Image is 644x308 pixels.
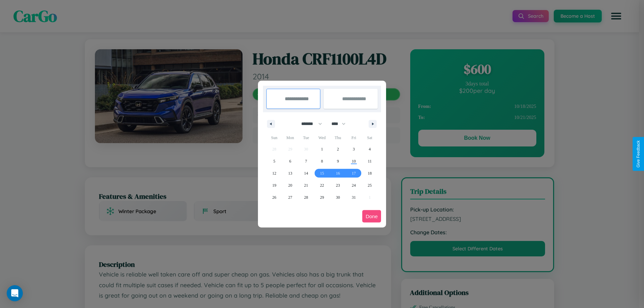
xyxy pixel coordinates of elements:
span: 25 [368,179,372,191]
span: 27 [288,191,292,203]
span: Wed [314,132,330,143]
span: 12 [272,167,276,179]
button: 7 [298,155,314,167]
button: 9 [330,155,346,167]
button: 21 [298,179,314,191]
button: 2 [330,143,346,155]
button: 12 [266,167,282,179]
button: 31 [346,191,362,203]
button: 29 [314,191,330,203]
button: 26 [266,191,282,203]
button: 15 [314,167,330,179]
span: 7 [305,155,307,167]
button: 17 [346,167,362,179]
span: 24 [352,179,356,191]
span: 17 [352,167,356,179]
button: 30 [330,191,346,203]
span: 10 [352,155,356,167]
button: 23 [330,179,346,191]
button: 24 [346,179,362,191]
span: Fri [346,132,362,143]
span: 28 [304,191,308,203]
button: 25 [362,179,378,191]
span: 16 [336,167,340,179]
span: 4 [369,143,371,155]
button: 3 [346,143,362,155]
span: 21 [304,179,308,191]
button: 18 [362,167,378,179]
span: Thu [330,132,346,143]
button: 8 [314,155,330,167]
span: 19 [272,179,276,191]
button: 14 [298,167,314,179]
button: Done [362,210,381,223]
span: Sat [362,132,378,143]
button: 5 [266,155,282,167]
button: 16 [330,167,346,179]
span: 11 [368,155,372,167]
button: 22 [314,179,330,191]
button: 10 [346,155,362,167]
span: 29 [320,191,324,203]
span: 1 [321,143,323,155]
span: 13 [288,167,292,179]
button: 11 [362,155,378,167]
div: Open Intercom Messenger [7,285,23,301]
span: 20 [288,179,292,191]
span: Tue [298,132,314,143]
button: 6 [282,155,298,167]
span: 6 [289,155,291,167]
button: 28 [298,191,314,203]
span: 31 [352,191,356,203]
button: 19 [266,179,282,191]
span: 5 [273,155,275,167]
span: 18 [368,167,372,179]
button: 4 [362,143,378,155]
span: 9 [337,155,339,167]
span: 22 [320,179,324,191]
button: 1 [314,143,330,155]
button: 13 [282,167,298,179]
button: 27 [282,191,298,203]
div: Give Feedback [636,140,641,168]
span: 30 [336,191,340,203]
span: 26 [272,191,276,203]
span: 23 [336,179,340,191]
button: 20 [282,179,298,191]
span: 15 [320,167,324,179]
span: 3 [353,143,355,155]
span: 2 [337,143,339,155]
span: Sun [266,132,282,143]
span: 8 [321,155,323,167]
span: 14 [304,167,308,179]
span: Mon [282,132,298,143]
